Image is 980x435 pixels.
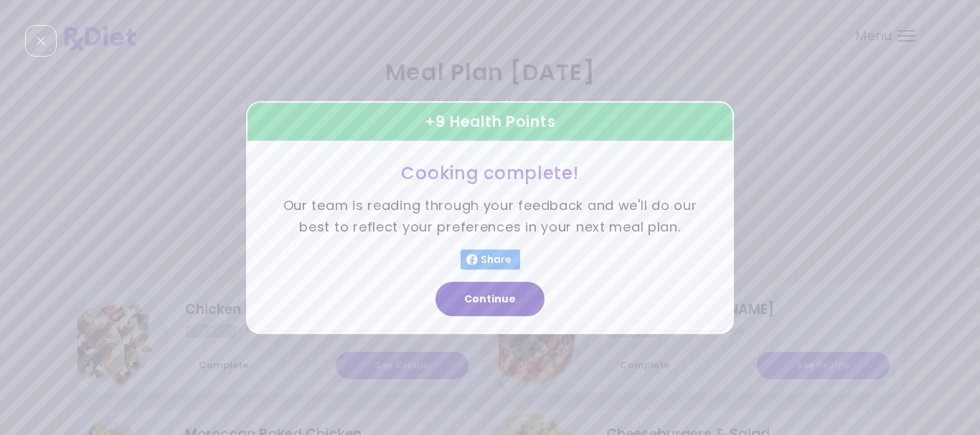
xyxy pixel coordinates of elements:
[461,249,520,269] button: Share
[25,25,57,57] div: Close
[246,101,734,143] div: + 9 Health Points
[282,162,698,184] h3: Cooking complete!
[478,254,514,265] span: Share
[435,282,545,316] button: Continue
[282,195,698,239] p: Our team is reading through your feedback and we'll do our best to reflect your preferences in yo...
